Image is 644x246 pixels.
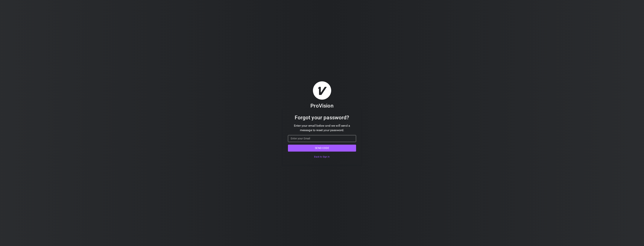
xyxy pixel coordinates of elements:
[288,154,356,160] button: Back to Sign In
[288,114,356,121] h3: Forgot your password?
[288,135,356,142] input: Enter your Email
[310,102,333,109] h3: ProVision
[288,123,356,132] p: Enter your email below and we will send a message to reset your password.
[288,145,356,152] button: Send code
